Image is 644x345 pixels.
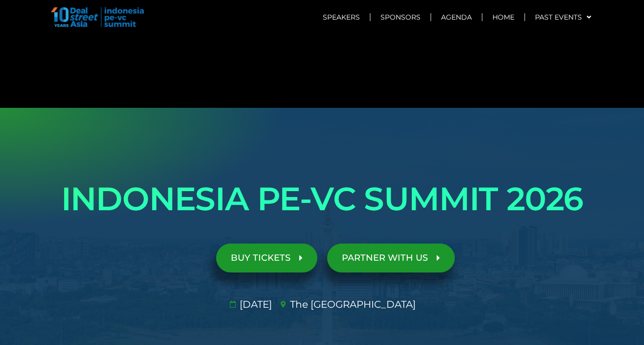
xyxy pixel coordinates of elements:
a: Past Events [525,6,601,28]
span: PARTNER WITH US [342,253,428,263]
h1: INDONESIA PE-VC SUMMIT 2026 [48,172,596,226]
a: BUY TICKETS [216,244,317,272]
span: The [GEOGRAPHIC_DATA]​ [288,297,416,312]
span: BUY TICKETS [231,253,290,263]
a: Home [483,6,524,28]
a: PARTNER WITH US [327,244,455,272]
a: Sponsors [371,6,430,28]
a: Speakers [313,6,370,28]
span: [DATE]​ [237,297,272,312]
a: Agenda [431,6,482,28]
